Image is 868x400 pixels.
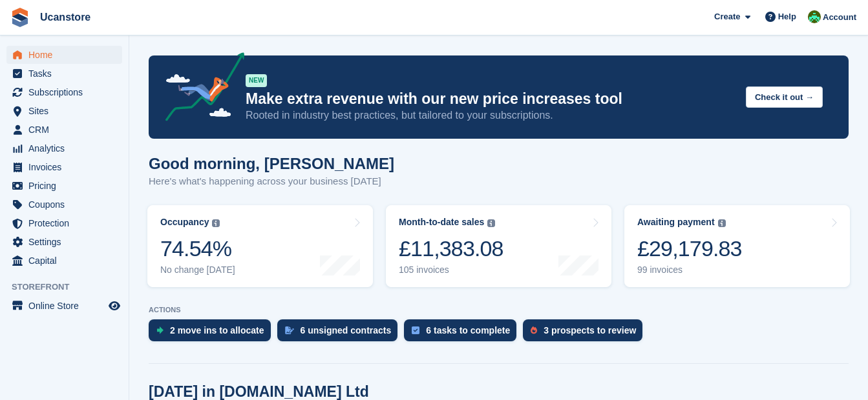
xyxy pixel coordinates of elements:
[28,121,106,139] span: CRM
[149,306,849,314] p: ACTIONS
[746,86,823,108] button: Check it out →
[10,8,30,27] img: stora-icon-8386f47178a22dfd0bd8f6a31ec36ba5ce8667c1dd55bd0f319d3a0aa187defe.svg
[28,177,106,195] span: Pricing
[170,325,264,335] div: 2 move ins to allocate
[28,233,106,251] span: Settings
[6,121,122,139] a: menu
[637,265,742,275] div: 99 invoices
[28,102,106,120] span: Sites
[399,217,484,228] div: Month-to-date sales
[714,10,740,23] span: Create
[808,10,821,23] img: Leanne Tythcott
[823,11,856,24] span: Account
[6,297,122,315] a: menu
[285,326,294,334] img: contract_signature_icon-13c848040528278c33f63329250d36e43548de30e8caae1d1a13099fd9432cc5.svg
[6,83,122,101] a: menu
[6,46,122,64] a: menu
[12,281,129,294] span: Storefront
[6,65,122,83] a: menu
[28,46,106,64] span: Home
[154,52,245,126] img: price-adjustments-announcement-icon-8257ccfd72463d97f412b2fc003d46551f7dbcb40ab6d574587a9cd5c0d94...
[6,177,122,195] a: menu
[778,10,796,23] span: Help
[160,217,209,228] div: Occupancy
[246,108,736,123] p: Rooted in industry best practices, but tailored to your subscriptions.
[487,219,495,227] img: icon-info-grey-7440780725fd019a000dd9b08b2336e03edf1995a4989e88bcd33f0948082b44.svg
[149,174,394,189] p: Here's what's happening across your business [DATE]
[301,325,392,335] div: 6 unsigned contracts
[6,158,122,176] a: menu
[544,325,636,335] div: 3 prospects to review
[28,139,106,157] span: Analytics
[35,6,96,28] a: Ucanstore
[386,205,611,287] a: Month-to-date sales £11,383.08 105 invoices
[6,252,122,270] a: menu
[246,90,736,108] p: Make extra revenue with our new price increases tool
[28,214,106,232] span: Protection
[156,326,164,334] img: move_ins_to_allocate_icon-fdf77a2bb77ea45bf5b3d319d69a93e2d87916cf1d5bf7949dd705db3b84f3ca.svg
[6,195,122,214] a: menu
[718,219,726,227] img: icon-info-grey-7440780725fd019a000dd9b08b2336e03edf1995a4989e88bcd33f0948082b44.svg
[28,252,106,270] span: Capital
[212,219,220,227] img: icon-info-grey-7440780725fd019a000dd9b08b2336e03edf1995a4989e88bcd33f0948082b44.svg
[6,102,122,120] a: menu
[412,326,419,334] img: task-75834270c22a3079a89374b754ae025e5fb1db73e45f91037f5363f120a921f8.svg
[160,265,235,275] div: No change [DATE]
[624,205,850,287] a: Awaiting payment £29,179.83 99 invoices
[149,155,394,172] h1: Good morning, [PERSON_NAME]
[277,319,405,348] a: 6 unsigned contracts
[28,83,106,101] span: Subscriptions
[28,195,106,214] span: Coupons
[404,319,523,348] a: 6 tasks to complete
[531,326,537,334] img: prospect-51fa495bee0391a8d652442698ab0144808aea92771e9ea1ae160a38d050c398.svg
[399,265,503,275] div: 105 invoices
[160,235,235,262] div: 74.54%
[6,214,122,232] a: menu
[28,65,106,83] span: Tasks
[637,217,715,228] div: Awaiting payment
[6,139,122,157] a: menu
[246,74,267,87] div: NEW
[523,319,649,348] a: 3 prospects to review
[28,158,106,176] span: Invoices
[149,319,277,348] a: 2 move ins to allocate
[107,298,122,314] a: Preview store
[637,235,742,262] div: £29,179.83
[6,233,122,251] a: menu
[147,205,373,287] a: Occupancy 74.54% No change [DATE]
[28,297,106,315] span: Online Store
[426,325,510,335] div: 6 tasks to complete
[399,235,503,262] div: £11,383.08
